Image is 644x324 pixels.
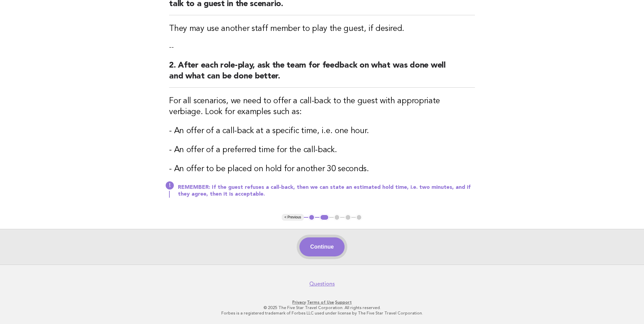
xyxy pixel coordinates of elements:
h3: - An offer of a call-back at a specific time, i.e. one hour. [169,126,475,137]
a: Privacy [292,300,306,305]
button: Continue [299,237,345,256]
h3: - An offer of a preferred time for the call-back. [169,145,475,156]
a: Questions [309,281,335,287]
p: Forbes is a registered trademark of Forbes LLC used under license by The Five Star Travel Corpora... [114,310,530,316]
h3: They may use another staff member to play the guest, if desired. [169,23,475,34]
p: REMEMBER: If the guest refuses a call-back, then we can state an estimated hold time, i.e. two mi... [178,184,475,198]
p: · · [114,300,530,305]
h3: For all scenarios, we need to offer a call-back to the guest with appropriate verbiage. Look for ... [169,96,475,118]
p: -- [169,42,475,52]
h2: 2. After each role-play, ask the team for feedback on what was done well and what can be done bet... [169,60,475,88]
button: 2 [319,214,329,221]
a: Support [335,300,352,305]
p: © 2025 The Five Star Travel Corporation. All rights reserved. [114,305,530,310]
a: Terms of Use [307,300,334,305]
h3: - An offer to be placed on hold for another 30 seconds. [169,164,475,175]
button: 1 [308,214,315,221]
button: < Previous [282,214,304,221]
